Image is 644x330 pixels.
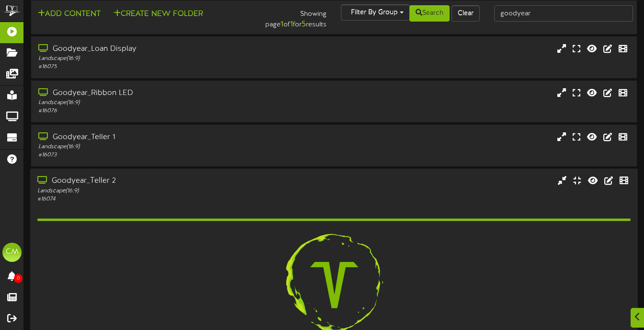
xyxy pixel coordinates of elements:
[38,151,276,159] div: # 16073
[37,176,276,187] div: Goodyear_Teller 2
[38,88,276,99] div: Goodyear_Ribbon LED
[37,187,276,195] div: Landscape ( 16:9 )
[35,8,103,20] button: Add Content
[302,20,306,29] strong: 5
[38,99,276,107] div: Landscape ( 16:9 )
[38,143,276,151] div: Landscape ( 16:9 )
[494,5,633,22] input: -- Search Playlists by Name --
[409,5,450,22] button: Search
[290,20,293,29] strong: 1
[38,107,276,115] div: # 16076
[38,55,276,63] div: Landscape ( 16:9 )
[341,4,410,21] button: Filter By Group
[281,20,283,29] strong: 1
[452,5,480,22] button: Clear
[38,44,276,55] div: Goodyear_Loan Display
[38,132,276,143] div: Goodyear_Teller 1
[111,8,206,20] button: Create New Folder
[232,4,334,30] div: Showing page of for results
[37,195,276,203] div: # 16074
[38,63,276,71] div: # 16075
[2,243,22,262] div: CM
[14,274,23,283] span: 0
